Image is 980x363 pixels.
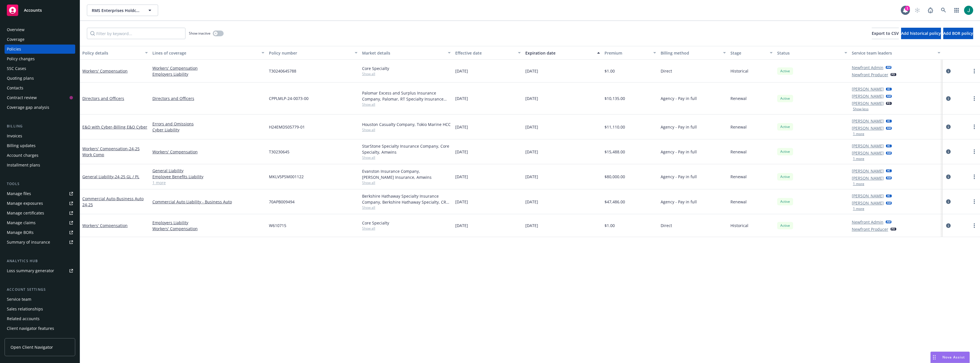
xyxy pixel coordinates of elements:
a: Newfront Admin [852,219,883,225]
div: Policies [7,45,21,54]
span: Historical [730,222,748,228]
div: Market details [362,50,444,56]
div: Tools [5,181,75,187]
span: Renewal [730,199,747,205]
div: Berkshire Hathaway Specialty Insurance Company, Berkshire Hathaway Specialty, CRC Group [362,193,451,205]
a: Manage BORs [5,228,75,237]
div: Manage certificates [7,208,44,218]
button: Status [775,46,850,60]
a: Commercial Auto [82,196,144,207]
a: [PERSON_NAME] [852,100,884,106]
span: Show all [362,127,451,132]
a: circleInformation [945,123,952,130]
span: Agency - Pay in full [661,199,697,205]
span: [DATE] [455,68,468,74]
a: Start snowing [912,5,923,16]
a: Switch app [951,5,962,16]
a: Contract review [5,93,75,102]
span: $10,135.00 [605,95,625,101]
span: Show all [362,180,451,185]
span: Nova Assist [942,355,965,360]
div: StarStone Specialty Insurance Company, Core Specialty, Amwins [362,143,451,155]
button: Add BOR policy [943,28,973,39]
button: Effective date [453,46,523,60]
span: [DATE] [455,124,468,130]
span: Open Client Navigator [11,344,53,350]
span: T30230645 [269,149,289,155]
a: Directors and Officers [152,95,264,101]
a: Policies [5,45,75,54]
a: Newfront Producer [852,72,888,78]
div: Effective date [455,50,514,56]
div: Client navigator features [7,324,54,333]
span: Direct [661,68,672,74]
a: circleInformation [945,148,952,155]
a: Workers' Compensation [82,146,140,157]
span: [DATE] [525,68,538,74]
span: Renewal [730,149,747,155]
span: W610715 [269,222,286,228]
a: Cyber Liability [152,127,264,133]
div: Invoices [7,131,22,141]
a: Manage claims [5,218,75,227]
span: RMS Enterprises Holdco, LLC [92,7,141,13]
span: [DATE] [525,149,538,155]
span: Active [779,174,791,179]
span: Add BOR policy [943,31,973,36]
span: Active [779,96,791,101]
div: Account settings [5,287,75,292]
span: Show inactive [189,31,211,36]
div: Manage BORs [7,228,34,237]
button: Market details [360,46,453,60]
span: $80,000.00 [605,174,625,180]
div: Lines of coverage [152,50,258,56]
a: [PERSON_NAME] [852,193,884,199]
span: - Billing E&O Cyber [112,124,147,130]
a: [PERSON_NAME] [852,93,884,99]
span: Export to CSV [872,31,899,36]
a: more [971,68,978,75]
a: Overview [5,25,75,34]
span: Show all [362,226,451,231]
span: CPPLMLP-24-0073-00 [269,95,309,101]
a: Manage exposures [5,199,75,208]
a: [PERSON_NAME] [852,150,884,156]
a: Workers' Compensation [152,65,264,71]
a: Newfront Producer [852,226,888,232]
button: Add historical policy [901,28,941,39]
button: 1 more [853,182,864,186]
a: E&O with Cyber [82,124,147,130]
span: [DATE] [525,124,538,130]
a: Accounts [5,2,75,18]
div: Contract review [7,93,37,102]
button: Service team leaders [850,46,943,60]
span: Agency - Pay in full [661,95,697,101]
span: [DATE] [525,174,538,180]
div: Houston Casualty Company, Tokio Marine HCC [362,121,451,127]
a: Employers Liability [152,71,264,77]
div: Policy number [269,50,351,56]
a: Report a Bug [925,5,936,16]
a: Related accounts [5,314,75,323]
div: Sales relationships [7,304,43,314]
span: $1.00 [605,68,615,74]
a: [PERSON_NAME] [852,125,884,131]
div: Manage claims [7,218,36,227]
button: Expiration date [523,46,602,60]
a: Newfront Admin [852,65,883,71]
a: Coverage gap analysis [5,103,75,112]
button: 1 more [853,132,864,136]
a: [PERSON_NAME] [852,200,884,206]
span: Show all [362,155,451,160]
span: Renewal [730,95,747,101]
a: SSC Cases [5,64,75,73]
button: Show less [853,107,869,111]
div: Loss summary generator [7,266,54,275]
span: $11,110.00 [605,124,625,130]
div: Manage files [7,189,31,198]
a: [PERSON_NAME] [852,143,884,149]
div: Contacts [7,83,23,93]
a: Contacts [5,83,75,93]
a: Errors and Omissions [152,121,264,127]
span: Show all [362,71,451,76]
